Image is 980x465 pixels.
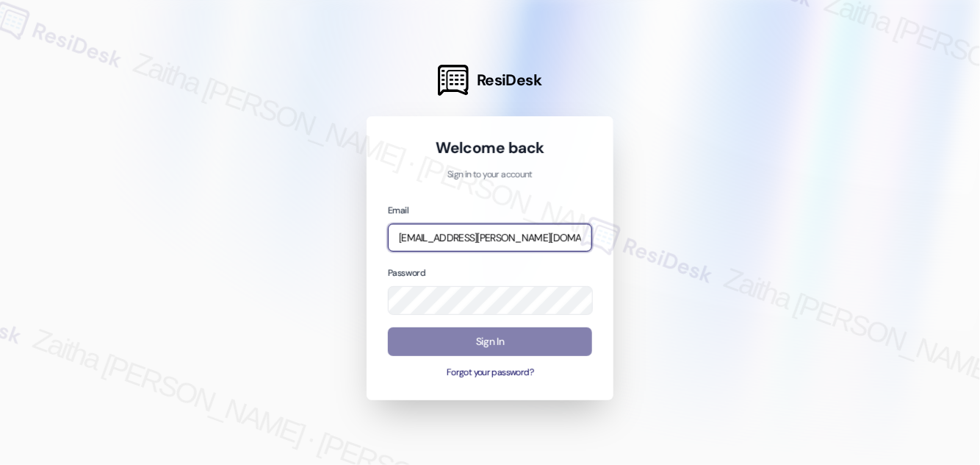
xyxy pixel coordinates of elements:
span: ResiDesk [477,70,542,90]
button: Sign In [388,327,592,356]
h1: Welcome back [388,138,592,158]
label: Email [388,205,408,216]
button: Forgot your password? [388,366,592,380]
label: Password [388,267,425,279]
img: ResiDesk Logo [438,65,469,96]
p: Sign in to your account [388,168,592,182]
input: name@example.com [388,224,592,252]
